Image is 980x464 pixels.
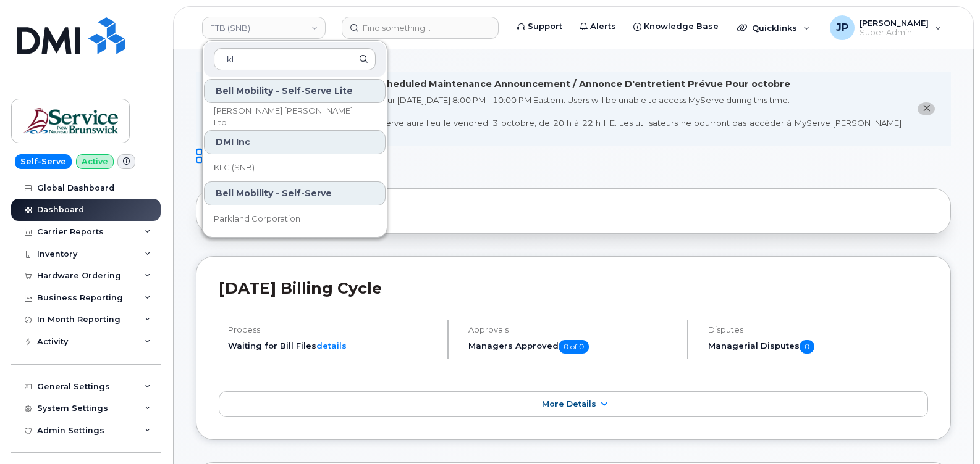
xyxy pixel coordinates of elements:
[708,325,928,334] h4: Disputes
[204,104,386,129] a: [PERSON_NAME] [PERSON_NAME] Ltd
[220,94,902,140] div: MyServe scheduled maintenance will occur [DATE][DATE] 8:00 PM - 10:00 PM Eastern. Users will be u...
[316,341,347,350] a: details
[708,340,928,354] h5: Managerial Disputes
[228,340,437,352] li: Waiting for Bill Files
[332,78,790,91] div: October Scheduled Maintenance Announcement / Annonce D'entretient Prévue Pour octobre
[542,399,596,408] span: More Details
[468,325,677,334] h4: Approvals
[204,155,386,180] a: KLC (SNB)
[204,79,386,103] div: Bell Mobility - Self-Serve Lite
[800,340,814,354] span: 0
[918,102,935,115] button: close notification
[214,105,356,129] span: [PERSON_NAME] [PERSON_NAME] Ltd
[468,340,677,354] h5: Managers Approved
[214,48,376,70] input: Search
[219,279,928,297] h2: [DATE] Billing Cycle
[214,213,300,225] span: Parkland Corporation
[214,162,255,174] span: KLC (SNB)
[204,207,386,231] a: Parkland Corporation
[204,130,386,154] div: DMI Inc
[559,340,589,354] span: 0 of 0
[204,181,386,205] div: Bell Mobility - Self-Serve
[228,325,437,334] h4: Process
